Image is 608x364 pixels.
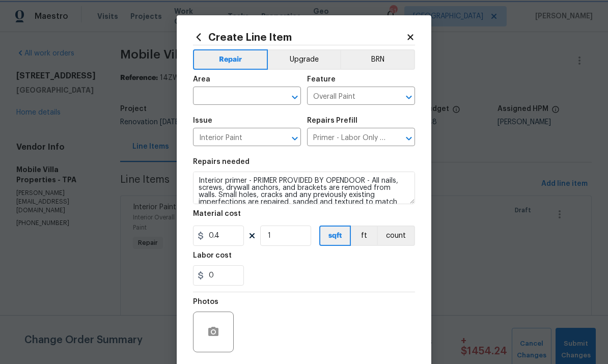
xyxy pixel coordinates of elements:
h5: Repairs Prefill [307,117,357,124]
textarea: Interior primer - PRIMER PROVIDED BY OPENDOOR - All nails, screws, drywall anchors, and brackets ... [193,172,415,204]
h5: Labor cost [193,252,232,259]
button: Repair [193,49,268,70]
button: sqft [319,226,351,246]
button: ft [351,226,377,246]
h5: Area [193,76,210,83]
h5: Issue [193,117,212,124]
h5: Material cost [193,210,241,217]
h5: Repairs needed [193,158,250,165]
h2: Create Line Item [193,32,406,43]
button: count [377,226,415,246]
button: Upgrade [268,49,341,70]
button: Open [288,131,302,146]
h5: Photos [193,298,218,305]
button: BRN [340,49,415,70]
button: Open [288,90,302,104]
button: Open [402,90,416,104]
button: Open [402,131,416,146]
h5: Feature [307,76,336,83]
